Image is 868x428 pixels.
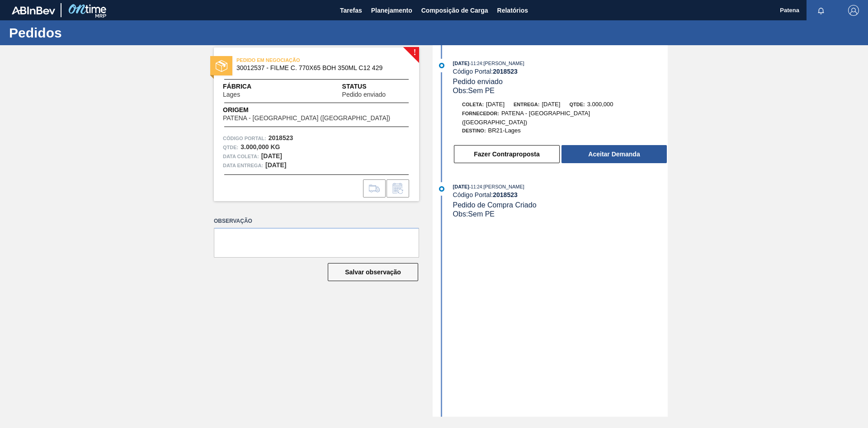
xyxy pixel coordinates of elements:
[269,134,293,141] strong: 2018523
[453,61,469,66] span: [DATE]
[453,191,668,198] div: Código Portal:
[387,179,409,198] div: Informar alteração no pedido
[223,82,269,91] span: Fábrica
[497,5,528,16] span: Relatórios
[486,101,505,108] span: [DATE]
[453,78,503,85] span: Pedido enviado
[454,145,560,163] button: Fazer Contraproposta
[340,5,362,16] span: Tarefas
[453,68,668,75] div: Código Portal:
[363,179,386,198] div: Ir para Composição de Carga
[439,186,444,192] img: atual
[421,5,488,16] span: Composição de Carga
[236,56,363,65] span: PEDIDO EM NEGOCIAÇÃO
[342,82,410,91] span: Status
[223,105,410,115] span: Origem
[265,161,286,169] strong: [DATE]
[807,4,835,17] button: Notificações
[439,63,444,68] img: atual
[223,115,390,122] span: PATENA - [GEOGRAPHIC_DATA] ([GEOGRAPHIC_DATA])
[328,263,418,281] button: Salvar observação
[12,6,55,14] img: TNhmsLtSVTkK8tSr43FrP2fwEKptu5GPRR3wAAAABJRU5ErkJggg==
[587,101,613,108] span: 3.000,000
[482,61,524,66] span: : [PERSON_NAME]
[9,28,170,38] h1: Pedidos
[216,60,227,72] img: status
[223,134,266,143] span: Código Portal:
[469,61,482,66] span: - 11:24
[469,184,482,189] span: - 11:24
[453,184,469,189] span: [DATE]
[223,143,238,152] span: Qtde :
[493,191,518,198] strong: 2018523
[236,65,401,71] span: 30012537 - FILME C. 770X65 BOH 350ML C12 429
[462,102,484,107] span: Coleta:
[493,68,518,75] strong: 2018523
[482,184,524,189] span: : [PERSON_NAME]
[514,102,539,107] span: Entrega:
[453,87,495,94] span: Obs: Sem PE
[488,127,521,134] span: BR21-Lages
[462,110,590,126] span: PATENA - [GEOGRAPHIC_DATA] ([GEOGRAPHIC_DATA])
[223,152,259,161] span: Data coleta:
[214,215,419,228] label: Observação
[241,143,280,151] strong: 3.000,000 KG
[453,210,495,218] span: Obs: Sem PE
[848,5,859,16] img: Logout
[342,91,386,98] span: Pedido enviado
[569,102,585,107] span: Qtde:
[223,91,240,98] span: Lages
[223,161,263,170] span: Data entrega:
[453,201,537,209] span: Pedido de Compra Criado
[561,145,667,163] button: Aceitar Demanda
[261,152,282,160] strong: [DATE]
[371,5,412,16] span: Planejamento
[542,101,560,108] span: [DATE]
[462,128,486,133] span: Destino:
[462,111,499,116] span: Fornecedor:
